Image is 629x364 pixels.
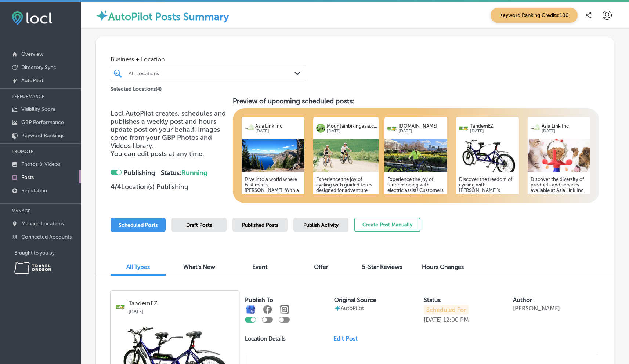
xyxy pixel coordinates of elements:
img: logo [116,302,125,312]
img: Travel Oregon [14,262,51,274]
span: Locl AutoPilot creates, schedules and publishes a weekly post and hours update post on your behal... [111,109,226,150]
strong: Publishing [123,169,155,177]
p: Brought to you by [14,250,81,256]
p: [DATE] [542,129,588,134]
span: 5-Star Reviews [362,263,402,270]
p: Connected Accounts [21,234,72,240]
p: 12:00 PM [443,316,469,323]
h5: Experience the joy of tandem riding with electric assist! Customers can rent them for breathtakin... [387,176,444,259]
span: Keyword Ranking Credits: 100 [491,8,578,23]
p: Mountainbikingasia.c... [327,123,377,129]
span: All Types [126,263,150,270]
label: Original Source [334,296,376,303]
img: logo [459,124,468,133]
p: Asia Link Inc [542,123,588,129]
h3: Preview of upcoming scheduled posts: [233,97,599,105]
h5: Experience the joy of cycling with guided tours designed for adventure seekers of all ages! From ... [316,176,376,259]
span: Offer [314,263,328,270]
img: logo [245,124,254,133]
p: AutoPilot [21,77,43,84]
img: 1758644206ce1569d4-0234-4424-aee7-4bce0e737ccd_2023-02-28.jpg [528,139,590,172]
span: What's New [183,263,215,270]
label: AutoPilot Posts Summary [108,11,229,23]
p: GBP Performance [21,119,64,125]
label: Status [424,296,441,303]
p: Manage Locations [21,221,64,227]
img: 17586441813ae268f0-0c5b-418b-aa96-134f98c396ab_94745629-20220908-Bike-3-NoShadows.JPG [456,139,519,172]
p: TandemEZ [470,123,516,129]
button: Create Post Manually [354,218,420,232]
h5: Discover the freedom of cycling with [PERSON_NAME]'s Electric Assist Tandem Bicycles! Perfect for... [459,176,516,259]
p: Location Details [245,335,286,342]
label: Publish To [245,296,273,303]
img: autopilot-icon [334,305,341,312]
p: Keyword Rankings [21,132,64,139]
span: You can edit posts at any time. [111,150,204,158]
p: [PERSON_NAME] [513,305,560,312]
p: Photos & Videos [21,161,60,167]
img: autopilot-icon [95,9,108,22]
span: Published Posts [242,222,278,228]
p: Scheduled For [424,305,469,315]
img: 17260954384127930d-d85c-4164-a1d2-c1bfe6b71993_Cycling_Yangshuo.JPG [313,139,379,172]
img: d27c9ac7-d28b-48aa-b0cc-5faece19a528aa606623-aa57-4822-8dc4-8ac261d9f4ab.jpg [384,139,447,172]
strong: 4 / 4 [111,183,121,191]
p: TandemEZ [129,300,234,307]
strong: Status: [161,169,207,177]
img: fda3e92497d09a02dc62c9cd864e3231.png [12,11,52,25]
span: Event [252,263,268,270]
p: Asia Link Inc [255,123,301,129]
p: AutoPilot [341,305,364,312]
div: All Locations [129,70,295,76]
h5: Dive into a world where East meets [PERSON_NAME]! With a focus on cultural understanding and leis... [245,176,301,259]
p: Selected Locations ( 4 ) [111,83,162,92]
p: Overview [21,51,43,57]
p: Posts [21,174,34,181]
img: 17051133245b260a93-c9d9-4da7-9e24-33d21d70e935_2024-01-12.jpg [242,139,304,172]
img: logo [316,124,325,133]
p: Visibility Score [21,106,55,112]
span: Business + Location [111,56,306,63]
p: [DOMAIN_NAME] [398,123,444,129]
p: Location(s) Publishing [111,183,227,191]
img: logo [387,124,397,133]
p: Directory Sync [21,64,56,70]
p: [DATE] [424,316,442,323]
span: Hours Changes [422,263,464,270]
p: [DATE] [129,307,234,314]
a: Edit Post [333,335,364,342]
span: Running [181,169,207,177]
span: Publish Activity [303,222,339,228]
p: Reputation [21,188,47,194]
span: Scheduled Posts [119,222,158,228]
img: logo [531,124,540,133]
label: Author [513,296,532,303]
p: [DATE] [327,129,377,134]
h5: Discover the diversity of products and services available at Asia Link Inc. From bicycles for ren... [531,176,588,259]
p: [DATE] [398,129,444,134]
p: [DATE] [255,129,301,134]
span: Draft Posts [186,222,212,228]
p: [DATE] [470,129,516,134]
